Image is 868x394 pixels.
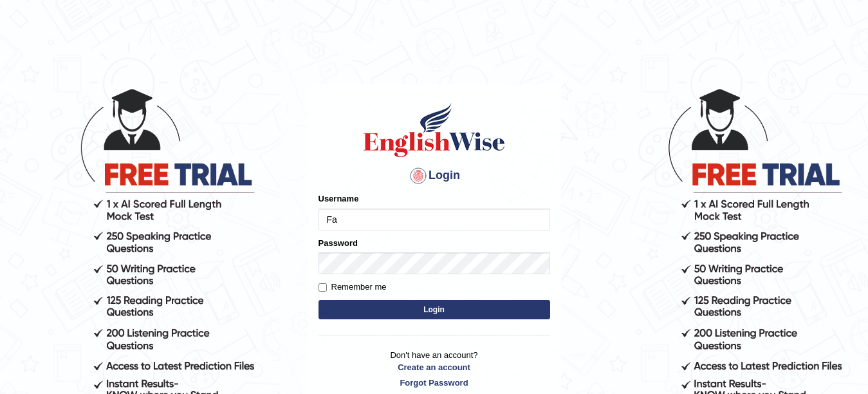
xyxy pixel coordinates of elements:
h4: Login [319,165,550,186]
img: Logo of English Wise sign in for intelligent practice with AI [361,101,508,159]
label: Username [319,192,359,205]
button: Login [319,300,550,319]
label: Remember me [319,281,387,294]
input: Remember me [319,283,327,292]
label: Password [319,237,358,249]
p: Don't have an account? [319,349,550,389]
a: Create an account [319,361,550,373]
a: Forgot Password [319,377,550,389]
